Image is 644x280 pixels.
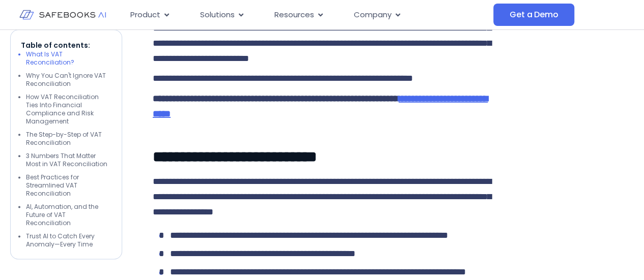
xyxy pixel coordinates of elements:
[26,51,111,67] li: What Is VAT Reconciliation?
[200,9,235,21] span: Solutions
[26,94,111,126] li: How VAT Reconciliation Ties Into Financial Compliance and Risk Management
[130,9,160,21] span: Product
[26,174,111,198] li: Best Practices for Streamlined VAT Reconciliation
[122,5,493,25] div: Menu Toggle
[493,4,574,26] a: Get a Demo
[26,72,111,88] li: Why You Can't Ignore VAT Reconciliation
[354,9,391,21] span: Company
[26,233,111,249] li: Trust AI to Catch Every Anomaly—Every Time
[26,131,111,147] li: The Step-by-Step of VAT Reconciliation
[274,9,314,21] span: Resources
[26,152,111,169] li: 3 Numbers That Matter Most in VAT Reconciliation
[510,10,558,20] span: Get a Demo
[21,41,111,51] p: Table of contents:
[26,203,111,228] li: AI, Automation, and the Future of VAT Reconciliation
[122,5,493,25] nav: Menu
